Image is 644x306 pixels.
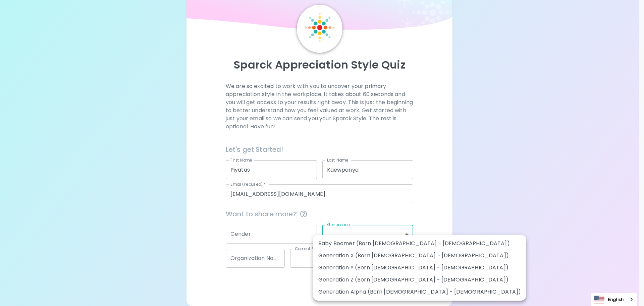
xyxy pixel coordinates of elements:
[591,293,637,306] div: Language
[313,286,526,298] li: Generation Alpha (Born [DEMOGRAPHIC_DATA] - [DEMOGRAPHIC_DATA])
[313,274,526,286] li: Generation Z (Born [DEMOGRAPHIC_DATA] - [DEMOGRAPHIC_DATA])
[313,262,526,274] li: Generation Y (Born [DEMOGRAPHIC_DATA] - [DEMOGRAPHIC_DATA])
[313,250,526,262] li: Generation X (Born [DEMOGRAPHIC_DATA] - [DEMOGRAPHIC_DATA])
[591,293,637,306] aside: Language selected: English
[591,293,637,306] a: English
[313,237,526,250] li: Baby Boomer (Born [DEMOGRAPHIC_DATA] - [DEMOGRAPHIC_DATA])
